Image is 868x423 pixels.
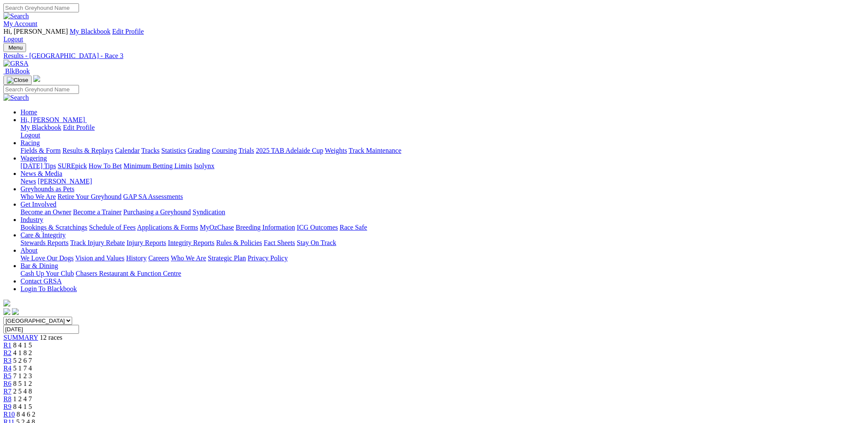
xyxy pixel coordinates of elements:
[20,131,40,139] a: Logout
[168,239,214,246] a: Integrity Reports
[20,262,58,269] a: Bar & Dining
[73,208,122,216] a: Become a Trainer
[3,372,12,379] a: R5
[13,380,32,387] span: 8 5 1 2
[3,67,30,75] a: BlkBook
[193,208,225,216] a: Syndication
[20,108,37,116] a: Home
[5,67,30,75] span: BlkBook
[200,224,234,231] a: MyOzChase
[70,28,111,35] a: My Blackbook
[349,147,401,154] a: Track Maintenance
[238,147,254,154] a: Trials
[20,116,85,123] span: Hi, [PERSON_NAME]
[58,162,87,169] a: SUREpick
[216,239,262,246] a: Rules & Policies
[3,3,79,12] input: Search
[12,308,19,315] img: twitter.svg
[20,277,61,285] a: Contact GRSA
[20,285,77,292] a: Login To Blackbook
[171,254,206,262] a: Who We Are
[339,224,367,231] a: Race Safe
[3,85,79,94] input: Search
[40,334,62,341] span: 12 races
[17,411,35,418] span: 8 4 6 2
[13,365,32,372] span: 5 1 7 4
[20,270,865,277] div: Bar & Dining
[248,254,288,262] a: Privacy Policy
[115,147,140,154] a: Calendar
[20,224,87,231] a: Bookings & Scratchings
[3,388,12,395] span: R7
[33,75,40,82] img: logo-grsa-white.png
[62,147,113,154] a: Results & Replays
[3,43,26,52] button: Toggle navigation
[3,35,23,43] a: Logout
[148,254,169,262] a: Careers
[3,300,10,306] img: logo-grsa-white.png
[20,178,36,185] a: News
[264,239,295,246] a: Fact Sheets
[3,357,12,364] a: R3
[20,193,56,200] a: Who We Are
[3,403,12,410] span: R9
[20,116,87,123] a: Hi, [PERSON_NAME]
[9,44,23,51] span: Menu
[126,254,146,262] a: History
[38,178,92,185] a: [PERSON_NAME]
[76,270,181,277] a: Chasers Restaurant & Function Centre
[20,124,61,131] a: My Blackbook
[212,147,237,154] a: Coursing
[188,147,210,154] a: Grading
[7,77,28,84] img: Close
[236,224,295,231] a: Breeding Information
[20,155,47,162] a: Wagering
[20,270,74,277] a: Cash Up Your Club
[13,372,32,379] span: 7 1 2 3
[3,349,12,356] span: R2
[20,216,43,223] a: Industry
[3,341,12,349] a: R1
[20,124,865,139] div: Hi, [PERSON_NAME]
[297,239,336,246] a: Stay On Track
[208,254,246,262] a: Strategic Plan
[3,395,12,403] span: R8
[20,162,56,169] a: [DATE] Tips
[3,380,12,387] span: R6
[3,12,29,20] img: Search
[20,170,62,177] a: News & Media
[256,147,323,154] a: 2025 TAB Adelaide Cup
[20,178,865,185] div: News & Media
[20,193,865,201] div: Greyhounds as Pets
[3,60,29,67] img: GRSA
[3,365,12,372] a: R4
[20,208,71,216] a: Become an Owner
[123,162,192,169] a: Minimum Betting Limits
[20,254,73,262] a: We Love Our Dogs
[13,357,32,364] span: 5 2 6 7
[20,208,865,216] div: Get Involved
[123,208,191,216] a: Purchasing a Greyhound
[3,334,38,341] span: SUMMARY
[13,349,32,356] span: 4 1 8 2
[13,403,32,410] span: 8 4 1 5
[20,147,865,155] div: Racing
[3,20,38,27] a: My Account
[20,185,74,193] a: Greyhounds as Pets
[123,193,183,200] a: GAP SA Assessments
[89,162,122,169] a: How To Bet
[20,254,865,262] div: About
[58,193,122,200] a: Retire Your Greyhound
[3,76,32,85] button: Toggle navigation
[20,139,40,146] a: Racing
[13,341,32,349] span: 8 4 1 5
[137,224,198,231] a: Applications & Forms
[194,162,214,169] a: Isolynx
[141,147,160,154] a: Tracks
[3,411,15,418] span: R10
[20,239,68,246] a: Stewards Reports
